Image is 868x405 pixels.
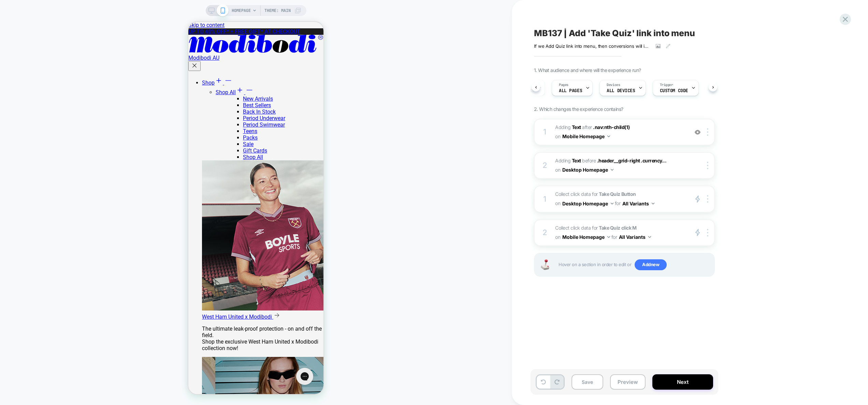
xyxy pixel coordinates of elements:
b: Text [572,124,581,130]
span: 1. What audience and where will the experience run? [534,67,641,73]
span: on [555,199,560,207]
button: All Variants [622,199,654,208]
span: Trigger [660,83,673,87]
a: Shop [14,58,44,64]
a: Period Swimwear [55,100,97,106]
span: ALL DEVICES [607,88,635,93]
img: close [707,128,708,136]
button: Preview [610,374,646,390]
div: 1 [541,192,548,206]
span: HOMEPAGE [232,5,251,16]
span: 2. Which changes the experience contains? [534,106,623,112]
iframe: Gorgias live chat messenger [104,344,128,365]
b: Text [572,158,581,163]
span: Add new [635,259,667,270]
span: Collect click data for [555,223,685,242]
span: Hover on a section in order to edit or [559,259,711,270]
img: down arrow [652,203,654,204]
span: If we Add Quiz link into menu, then conversions will increase, because new visitors are able to f... [534,43,651,49]
img: down arrow [611,203,613,204]
span: ALL PAGES [559,88,582,93]
span: West Ham United x Modibodi [14,292,84,298]
strong: Take Quiz click M [599,225,636,231]
span: for [615,199,621,207]
strong: Take Quiz Button [599,191,636,197]
img: West Ham United x Modibodi [14,139,164,289]
svg: Plus icon [47,64,56,72]
img: close [707,229,708,236]
a: New Arrivals [55,74,85,80]
img: down arrow [648,236,651,238]
span: Adding [555,158,581,163]
button: Mobile Homepage [562,232,610,242]
a: Gift Cards [55,126,79,132]
button: Next [652,374,713,390]
div: 2 [541,159,548,172]
span: AFTER [582,124,592,130]
div: 1 [541,125,548,139]
button: Desktop Homepage [562,165,613,175]
span: Theme: MAIN [264,5,291,16]
img: Joystick [538,259,552,270]
span: .nav:nth-child(1) [593,124,630,130]
span: MB137 | Add 'Take Quiz' link into menu [534,28,695,38]
a: Sale [55,119,65,126]
span: on [555,165,560,174]
img: down arrow [607,135,610,137]
span: Collect click data for [555,190,685,208]
a: West Ham United x Modibodi [14,292,92,298]
img: down arrow [611,169,613,171]
div: 2 [541,226,548,240]
button: Mobile Homepage [562,131,610,141]
button: Save [572,374,603,390]
svg: Minus icon [57,64,65,72]
a: Period Underwear [55,93,97,100]
span: Pages [559,83,568,87]
a: Back In Stock [55,87,87,93]
button: Desktop Homepage [562,199,613,208]
span: Devices [607,83,620,87]
span: on [555,233,560,241]
button: All Variants [619,232,651,242]
svg: Plus icon [26,55,34,63]
span: Custom Code [660,88,688,93]
img: down arrow [607,236,610,238]
a: Packs [55,113,69,119]
span: on [555,132,560,141]
a: Best Sellers [55,80,83,87]
a: Shop All [55,132,75,139]
p: The ultimate leak-proof protection - on and off the field. Shop the exclusive West Ham United x M... [14,304,135,330]
svg: Minus icon [36,55,44,63]
a: Teens [55,106,69,113]
img: close [707,195,708,203]
a: Shop [27,67,65,74]
img: crossed eye [695,129,700,135]
a: West Ham United x Modibodi [14,139,135,290]
img: close [707,162,708,169]
span: .header__grid-right .currency... [597,158,667,163]
svg: Cross icon [3,40,10,47]
span: BEFORE [582,158,596,163]
span: for [611,233,617,241]
span: Adding [555,124,581,130]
